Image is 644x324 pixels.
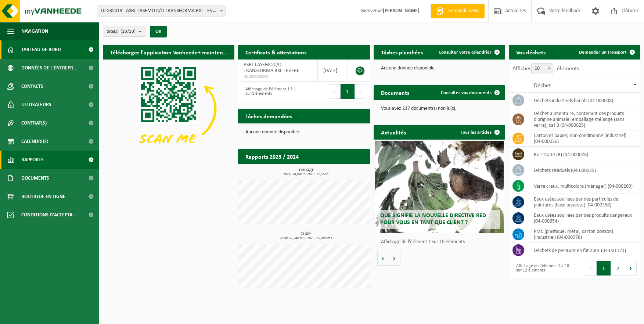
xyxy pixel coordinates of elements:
td: déchets résiduels (04-000029) [528,162,640,178]
h2: Rapports 2025 / 2024 [238,149,306,163]
td: PMC (plastique, métal, carton boisson) (industriel) (04-000978) [528,226,640,242]
a: Consulter votre calendrier [433,45,504,60]
h3: Tonnage [242,168,370,176]
p: Affichage de l'élément 1 sur 10 éléments [381,240,501,245]
button: Previous [585,261,597,276]
span: Données de l'entrepr... [21,59,78,77]
span: Contacts [21,77,43,96]
h2: Téléchargez l'application Vanheede+ maintenant! [103,45,234,59]
span: ASBL LASEMO C/O TRANSFORMA BXL - EVERE [244,62,299,73]
button: Volgende [389,251,400,266]
td: déchet alimentaire, contenant des produits d'origine animale, emballage mélangé (sans verre), cat... [528,108,640,130]
span: Déchet [534,83,551,89]
button: Previous [329,84,341,99]
span: Contrat(s) [21,114,47,132]
span: 2024: 14,841 t - 2025: 11,558 t [242,173,370,176]
a: Consulter les rapports [306,163,369,178]
a: Que signifie la nouvelle directive RED pour vous en tant que client ? [375,141,504,233]
a: Consulter vos documents [435,85,504,100]
button: Next [625,261,637,276]
td: bois traité (B) (04-000028) [528,147,640,162]
p: Aucune donnée disponible. [245,130,362,135]
td: verre creux, multicolore (ménager) (04-000209) [528,178,640,194]
button: Vorige [377,251,389,266]
span: Navigation [21,22,48,40]
div: Affichage de l'élément 1 à 1 sur 1 éléments [242,83,300,100]
h2: Vos déchets [509,45,553,59]
a: Demande devis [431,4,485,18]
span: Documents [21,169,49,187]
td: eaux usées souillées par des produits dangereux (04-000654) [528,210,640,226]
span: 2024: 62,740 m3 - 2025: 75,900 m3 [242,237,370,240]
p: Aucune donnée disponible. [381,66,498,71]
h2: Documents [374,85,417,100]
p: Vous avez 237 document(s) non lu(s). [381,106,498,111]
span: Calendrier [21,132,48,151]
span: Tableau de bord [21,40,61,59]
span: RED25003140 [244,74,312,80]
h2: Tâches demandées [238,109,299,123]
span: 10 [531,63,553,74]
span: Utilisateurs [21,96,51,114]
td: déchets de peinture en fût 200L (04-001171) [528,242,640,258]
count: (10/10) [120,29,136,34]
img: Download de VHEPlus App [103,60,234,158]
strong: [PERSON_NAME] [383,8,420,14]
span: Demande devis [446,7,481,15]
button: 2 [611,261,625,276]
td: déchets industriels banals (04-000008) [528,93,640,108]
button: Site(s)(10/10) [103,26,145,37]
button: 1 [341,84,355,99]
span: Demander un transport [579,50,627,55]
span: Boutique en ligne [21,187,65,206]
label: Afficher éléments [512,66,579,72]
span: 10-535013 - ASBL LASEMO C/O TRANSFORMA BXL - EVERE [97,6,226,17]
span: Conditions d'accepta... [21,206,77,224]
button: OK [150,26,167,37]
td: [DATE] [318,60,348,82]
span: Consulter votre calendrier [439,50,492,55]
span: Consulter vos documents [441,90,492,95]
div: Affichage de l'élément 1 à 10 sur 12 éléments [512,260,571,276]
h3: Cube [242,231,370,240]
a: Demander un transport [573,45,640,60]
span: 10-535013 - ASBL LASEMO C/O TRANSFORMA BXL - EVERE [97,6,225,16]
h2: Actualités [374,125,413,139]
span: Que signifie la nouvelle directive RED pour vous en tant que client ? [380,213,486,226]
td: eaux usées souillées par des particules de peintures (base aqueuse) (04-000358) [528,194,640,210]
span: Rapports [21,151,44,169]
a: Tous les articles [455,125,504,140]
h2: Certificats & attestations [238,45,314,59]
button: 1 [597,261,611,276]
span: 10 [532,64,553,74]
h2: Tâches planifiées [374,45,430,59]
span: Site(s) [107,26,136,37]
button: Next [355,84,366,99]
td: carton et papier, non-conditionné (industriel) (04-000026) [528,130,640,147]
